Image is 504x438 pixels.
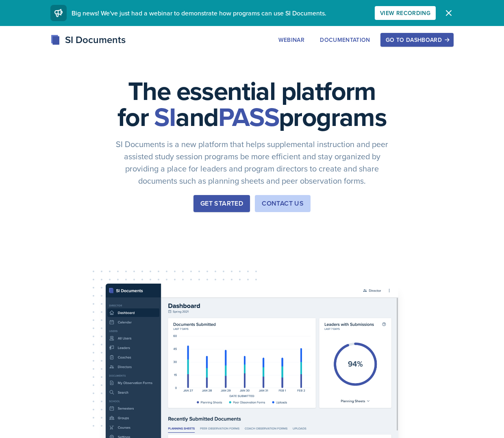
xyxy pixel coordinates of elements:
div: SI Documents [50,33,126,47]
button: Webinar [273,33,310,47]
div: Contact Us [262,199,304,208]
button: Go to Dashboard [380,33,454,47]
div: View Recording [380,10,430,16]
span: Big news! We've just had a webinar to demonstrate how programs can use SI Documents. [72,9,326,17]
button: Contact Us [255,195,311,212]
button: Get Started [193,195,250,212]
div: Get Started [200,199,243,208]
button: View Recording [375,6,436,20]
div: Documentation [320,37,370,43]
div: Webinar [278,37,304,43]
div: Go to Dashboard [386,37,448,43]
button: Documentation [315,33,376,47]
